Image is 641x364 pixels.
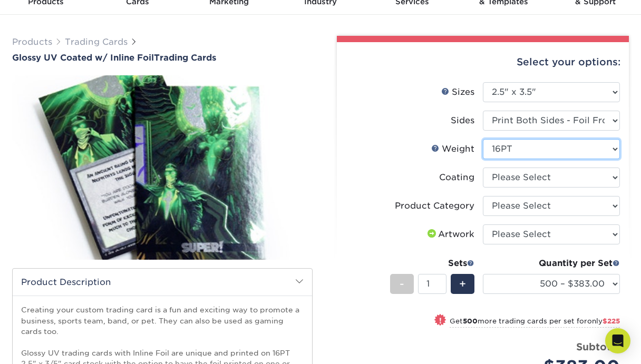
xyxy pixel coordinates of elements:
[587,317,620,325] span: only
[425,228,474,241] div: Artwork
[451,114,474,127] div: Sides
[12,37,52,47] a: Products
[439,171,474,184] div: Coating
[605,328,630,353] div: Open Intercom Messenger
[441,86,474,99] div: Sizes
[65,37,128,47] a: Trading Cards
[390,257,474,270] div: Sets
[395,200,474,212] div: Product Category
[603,317,620,325] span: $225
[439,315,442,326] span: !
[400,276,404,292] span: -
[483,257,620,270] div: Quantity per Set
[12,53,313,63] a: Glossy UV Coated w/ Inline FoilTrading Cards
[345,42,620,82] div: Select your options:
[12,53,154,63] span: Glossy UV Coated w/ Inline Foil
[12,53,313,63] h1: Trading Cards
[450,317,620,328] small: Get more trading cards per set for
[12,64,313,271] img: Glossy UV Coated w/ Inline Foil 01
[431,143,474,155] div: Weight
[463,317,478,325] strong: 500
[576,341,620,352] strong: Subtotal
[13,269,312,296] h2: Product Description
[459,276,466,292] span: +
